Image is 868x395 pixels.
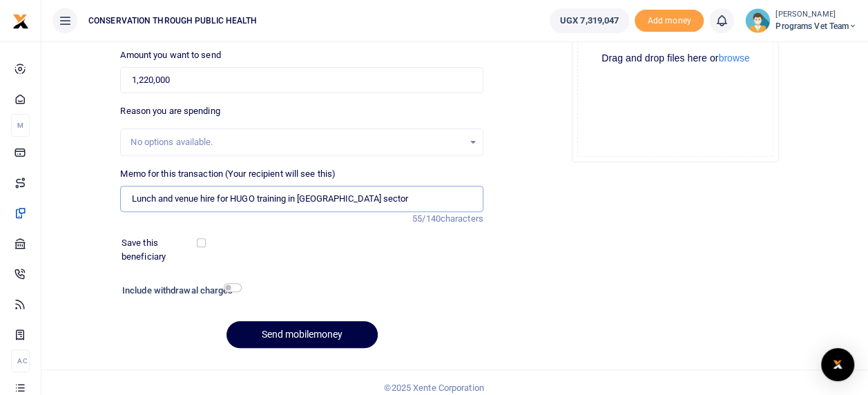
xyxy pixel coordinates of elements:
a: logo-small logo-large logo-large [12,15,29,26]
h6: Include withdrawal charges [122,285,235,296]
input: UGX [120,67,483,93]
span: UGX 7,319,047 [560,14,619,28]
label: Save this beneficiary [122,236,199,263]
a: UGX 7,319,047 [550,8,629,33]
li: Toup your wallet [635,10,704,32]
div: No options available. [131,135,463,149]
span: CONSERVATION THROUGH PUBLIC HEALTH [83,15,262,27]
a: Add money [635,15,704,25]
div: Open Intercom Messenger [821,348,854,381]
img: profile-user [745,8,770,33]
span: Programs Vet Team [775,20,857,32]
li: M [11,114,30,137]
label: Reason you are spending [120,104,220,118]
small: [PERSON_NAME] [775,9,857,21]
label: Amount you want to send [120,48,220,62]
img: logo-small [12,13,29,30]
button: Send mobilemoney [226,321,378,348]
input: Enter extra information [120,186,483,212]
li: Wallet ballance [544,8,635,33]
label: Memo for this transaction (Your recipient will see this) [120,167,336,181]
span: characters [441,213,483,224]
li: Ac [11,349,30,372]
button: browse [718,53,749,63]
span: 55/140 [412,213,441,224]
a: profile-user [PERSON_NAME] Programs Vet Team [745,8,857,33]
span: Add money [635,10,704,32]
div: Drag and drop files here or [578,52,773,65]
